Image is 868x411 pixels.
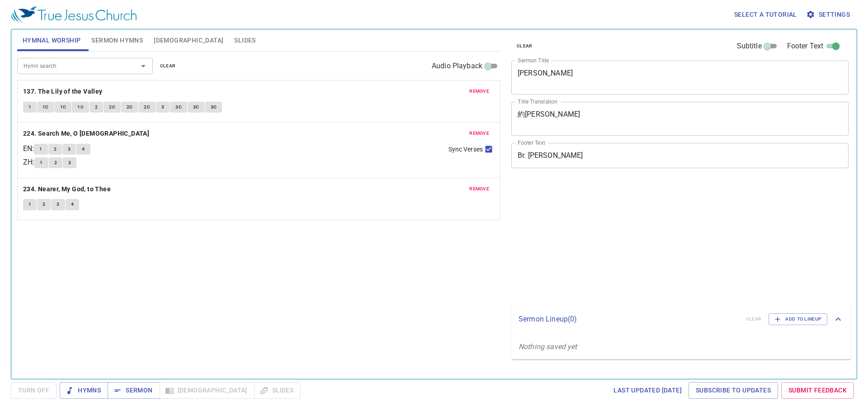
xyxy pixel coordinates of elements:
[448,145,483,154] span: Sync Verses
[108,382,160,399] button: Sermon
[68,145,71,153] span: 3
[469,185,489,193] span: remove
[76,144,90,155] button: 4
[82,145,85,153] span: 4
[51,199,65,210] button: 3
[72,102,89,113] button: 1C
[787,41,824,52] span: Footer Text
[774,315,821,323] span: Add to Lineup
[23,86,103,97] b: 137. The Lily of the Valley
[432,61,482,71] span: Audio Playback
[469,129,489,137] span: remove
[808,9,850,20] span: Settings
[731,6,801,23] button: Select a tutorial
[34,144,47,155] button: 1
[781,382,854,399] a: Submit Feedback
[518,69,842,86] textarea: [PERSON_NAME]
[28,103,31,111] span: 1
[104,102,121,113] button: 2C
[40,159,42,167] span: 1
[23,184,111,195] b: 234. Nearer, My God, to Thee
[464,128,495,139] button: remove
[60,103,66,111] span: 1C
[109,103,115,111] span: 2C
[57,200,59,208] span: 3
[155,61,181,71] button: clear
[66,199,79,210] button: 4
[193,103,199,111] span: 3C
[156,102,170,113] button: 3
[517,42,533,50] span: clear
[175,103,182,111] span: 3C
[121,102,138,113] button: 2C
[42,200,45,208] span: 2
[68,159,71,167] span: 3
[54,159,57,167] span: 2
[613,385,682,396] span: Last updated [DATE]
[23,184,113,195] button: 234. Nearer, My God, to Thee
[48,144,62,155] button: 2
[518,110,842,127] textarea: 約[PERSON_NAME]
[511,304,851,334] div: Sermon Lineup(0)clearAdd to Lineup
[23,102,37,113] button: 1
[11,6,137,23] img: True Jesus Church
[511,41,538,52] button: clear
[160,62,176,70] span: clear
[469,87,489,95] span: remove
[23,157,34,168] p: ZH :
[37,199,51,210] button: 2
[54,145,57,153] span: 2
[127,103,133,111] span: 2C
[508,178,782,301] iframe: from-child
[234,35,255,46] span: Slides
[211,103,217,111] span: 3C
[161,103,164,111] span: 3
[734,9,797,20] span: Select a tutorial
[115,385,152,396] span: Sermon
[519,314,739,325] p: Sermon Lineup ( 0 )
[91,35,143,46] span: Sermon Hymns
[138,102,156,113] button: 2C
[23,143,34,154] p: EN :
[34,157,48,168] button: 1
[804,6,854,23] button: Settings
[23,35,81,46] span: Hymnal Worship
[23,86,104,97] button: 137. The Lily of the Valley
[23,199,37,210] button: 1
[154,35,223,46] span: [DEMOGRAPHIC_DATA]
[37,102,54,113] button: 1C
[39,145,42,153] span: 1
[23,128,151,139] button: 224. Search Me, O [DEMOGRAPHIC_DATA]
[55,102,72,113] button: 1C
[95,103,98,111] span: 2
[42,103,49,111] span: 1C
[610,382,685,399] a: Last updated [DATE]
[137,60,150,72] button: Open
[60,382,108,399] button: Hymns
[737,41,762,52] span: Subtitle
[689,382,778,399] a: Subscribe to Updates
[23,128,149,139] b: 224. Search Me, O [DEMOGRAPHIC_DATA]
[769,313,827,325] button: Add to Lineup
[144,103,150,111] span: 2C
[67,385,101,396] span: Hymns
[71,200,74,208] span: 4
[62,144,76,155] button: 3
[464,86,495,97] button: remove
[464,184,495,194] button: remove
[49,157,62,168] button: 2
[170,102,187,113] button: 3C
[205,102,222,113] button: 3C
[519,342,577,351] i: Nothing saved yet
[63,157,76,168] button: 3
[28,200,31,208] span: 1
[90,102,103,113] button: 2
[77,103,84,111] span: 1C
[788,385,847,396] span: Submit Feedback
[696,385,771,396] span: Subscribe to Updates
[188,102,205,113] button: 3C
